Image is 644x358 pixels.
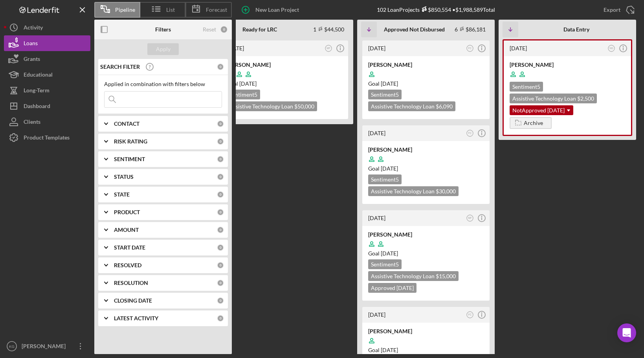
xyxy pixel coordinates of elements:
div: 102 Loan Projects • $1,988,589 Total [377,6,495,13]
div: Assistive Technology Loan [368,186,459,196]
div: Sentiment 5 [510,82,543,92]
b: RESOLUTION [114,280,148,286]
time: 2025-10-10 17:40 [368,130,385,136]
time: 2025-10-02 04:23 [368,215,385,221]
b: Filters [155,26,171,33]
b: RESOLVED [114,262,141,268]
div: New Loan Project [255,2,299,18]
button: Product Templates [4,130,90,145]
span: List [166,7,175,13]
div: Sentiment 5 [227,90,260,99]
div: 0 [217,262,224,269]
div: [PERSON_NAME] [227,61,342,69]
button: Educational [4,67,90,83]
div: NotApproved [DATE] [510,105,573,115]
div: Apply [156,43,171,55]
div: 0 [217,191,224,198]
text: MF [468,217,472,219]
div: 6 $86,181 [455,26,486,33]
a: Loans [4,35,90,51]
b: Approved Not Disbursed [384,26,445,33]
span: Goal [368,80,398,87]
text: FC [468,47,472,50]
time: 2025-10-11 00:01 [368,45,385,51]
div: [PERSON_NAME] [20,338,71,356]
b: STATE [114,191,130,198]
a: [DATE]MF[PERSON_NAME]Goal [DATE]Sentiment5Assistive Technology Loan $15,000Approved [DATE] [361,209,491,302]
div: Export [604,2,620,18]
div: Reset [203,26,216,33]
text: MF [327,47,330,50]
time: 10/22/2025 [239,80,257,87]
div: Clients [24,114,40,132]
text: FC [468,132,472,134]
b: SEARCH FILTER [100,64,140,70]
div: Assistive Technology Loan [368,101,455,111]
a: [DATE]FC[PERSON_NAME]Goal [DATE]Sentiment5Assistive Technology Loan $30,000 [361,124,491,205]
span: $6,090 [436,103,453,110]
div: Long-Term [24,83,50,100]
button: Dashboard [4,98,90,114]
button: MF [465,213,475,224]
b: PRODUCT [114,209,140,215]
div: Assistive Technology Loan [227,101,317,111]
button: Clients [4,114,90,130]
div: 0 [217,226,224,233]
button: FC [465,128,475,139]
span: Goal [368,165,398,172]
div: 0 [217,315,224,322]
b: Ready for LRC [242,26,277,33]
div: [PERSON_NAME] [368,61,484,69]
text: NG [609,47,613,50]
div: [PERSON_NAME] [368,327,484,335]
button: MF [323,43,334,54]
div: 0 [217,209,224,216]
span: Pipeline [115,7,135,13]
button: Activity [4,20,90,35]
button: NG [606,43,617,54]
a: [DATE]FC[PERSON_NAME]Goal [DATE]Sentiment5Assistive Technology Loan $6,090 [361,39,491,120]
span: Forecast [206,7,227,13]
b: RISK RATING [114,138,147,145]
div: 0 [217,244,224,251]
a: [DATE]NG[PERSON_NAME]Sentiment5Assistive Technology Loan $2,500NotApproved [DATE]Archive [503,39,632,136]
time: 2025-10-12 06:14 [510,45,527,51]
div: Assistive Technology Loan $2,500 [510,94,597,103]
div: Loans [24,35,38,53]
div: 0 [220,26,228,33]
div: 0 [217,279,224,286]
button: Archive [510,117,552,129]
span: Goal [227,80,257,87]
span: Goal [368,250,398,257]
div: Applied in combination with filters below [104,81,222,87]
div: [PERSON_NAME] [368,146,484,154]
div: 0 [217,120,224,127]
text: KG [9,344,15,349]
div: Sentiment 5 [368,90,402,99]
button: KG[PERSON_NAME] [4,338,90,354]
span: $50,000 [294,103,314,110]
b: START DATE [114,244,145,251]
span: $30,000 [436,188,456,195]
div: Sentiment 5 [368,259,402,269]
div: 0 [217,297,224,304]
div: Assistive Technology Loan $15,000 [368,271,459,281]
b: STATUS [114,174,134,180]
button: Long-Term [4,83,90,98]
time: 10/23/2025 [381,250,398,257]
div: 1 $44,500 [313,26,344,33]
div: 0 [217,156,224,163]
b: AMOUNT [114,227,139,233]
button: Grants [4,51,90,67]
time: 11/06/2025 [381,165,398,172]
div: Dashboard [24,98,50,116]
div: Grants [24,51,40,69]
div: Educational [24,67,53,84]
time: 11/08/2025 [381,80,398,87]
div: $850,554 [420,6,451,13]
